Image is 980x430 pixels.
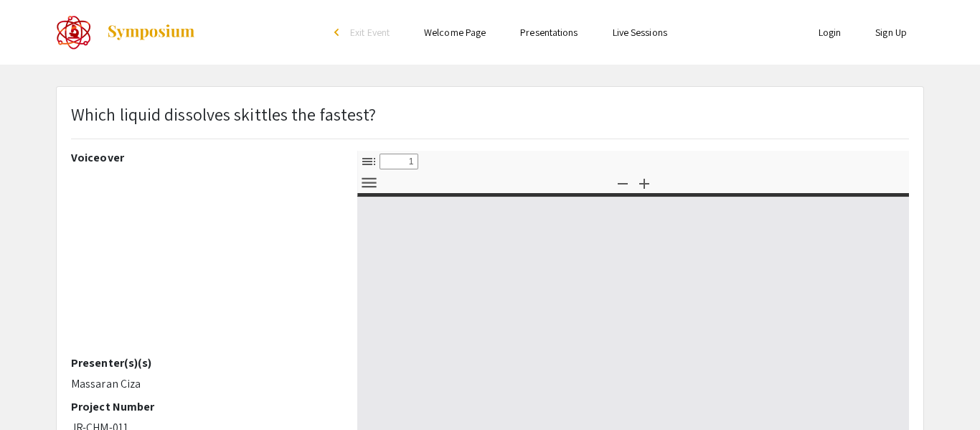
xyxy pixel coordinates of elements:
a: The 2022 CoorsTek Denver Metro Regional Science and Engineering Fair [56,14,196,50]
h2: Voiceover [71,151,336,164]
a: Presentations [520,26,578,39]
img: Symposium by ForagerOne [106,24,196,41]
button: Toggle Sidebar [357,151,381,172]
img: The 2022 CoorsTek Denver Metro Regional Science and Engineering Fair [56,14,92,50]
button: Zoom Out [611,172,635,193]
div: arrow_back_ios [334,28,343,37]
p: Massaran Ciza [71,375,336,393]
span: Exit Event [350,26,390,39]
a: Sign Up [875,26,907,39]
input: Page [380,154,418,169]
button: Tools [357,172,381,193]
h2: Project Number [71,400,336,413]
a: Live Sessions [613,26,667,39]
iframe: YouTube video player [71,170,336,356]
p: Which liquid dissolves skittles the fastest? [71,101,376,127]
button: Zoom In [632,172,656,193]
h2: Presenter(s)(s) [71,356,336,370]
a: Login [819,26,842,39]
a: Welcome Page [424,26,486,39]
